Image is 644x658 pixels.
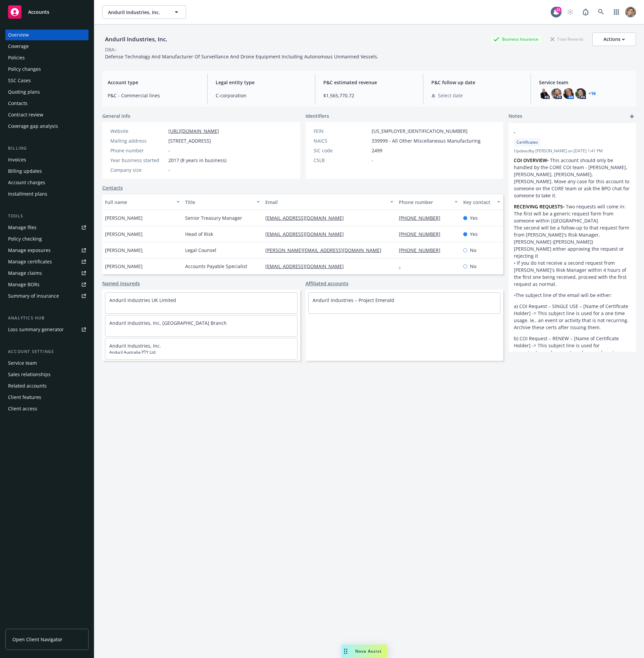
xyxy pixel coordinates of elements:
[575,88,586,99] img: photo
[102,5,186,19] button: Anduril Industries, Inc.
[551,88,562,99] img: photo
[109,320,227,326] a: Anduril Industries, Inc, [GEOGRAPHIC_DATA] Branch
[514,303,631,331] p: a) COI Request – SINGLE USE – [Name of Certificate Holder] -> This subject line is used for a one...
[517,139,538,145] span: Certificates
[8,109,43,120] div: Contract review
[539,79,631,86] span: Service team
[108,79,199,86] span: Account type
[589,92,596,96] a: +16
[8,177,45,188] div: Account charges
[5,222,89,233] a: Manage files
[470,263,476,270] span: No
[105,199,172,206] div: Full name
[110,128,166,135] div: Website
[185,231,213,238] span: Head of Risk
[5,177,89,188] a: Account charges
[8,154,26,165] div: Invoices
[5,30,89,40] a: Overview
[314,147,369,154] div: SIC code
[8,121,58,132] div: Coverage gap analysis
[431,79,523,86] span: P&C follow up date
[438,92,463,99] span: Select date
[399,231,446,237] a: [PHONE_NUMBER]
[5,166,89,176] a: Billing updates
[306,280,348,287] a: Affiliated accounts
[102,280,140,287] a: Named insureds
[461,194,503,210] button: Key contact
[105,53,378,60] span: Defense Technology And Manufacturer Of Surveillance And Drone Equipment Including Autonomous Unma...
[610,5,623,19] a: Switch app
[185,199,253,206] div: Title
[8,279,40,290] div: Manage BORs
[5,109,89,120] a: Contract review
[5,52,89,63] a: Policies
[105,247,143,254] span: [PERSON_NAME]
[5,189,89,199] a: Installment plans
[5,3,89,21] a: Accounts
[314,137,369,144] div: NAICS
[5,145,89,152] div: Billing
[396,194,460,210] button: Phone number
[341,645,350,658] div: Drag to move
[628,112,636,120] a: add
[263,194,396,210] button: Email
[490,35,542,43] div: Business Insurance
[8,358,37,368] div: Service team
[372,147,382,154] span: 2499
[105,263,143,270] span: [PERSON_NAME]
[5,245,89,256] span: Manage exposures
[563,88,574,99] img: photo
[8,256,52,267] div: Manage certificates
[5,121,89,132] a: Coverage gap analysis
[514,129,613,136] span: -
[5,234,89,244] a: Policy checking
[8,98,28,109] div: Contacts
[323,79,415,86] span: P&C estimated revenue
[265,247,387,253] a: [PERSON_NAME][EMAIL_ADDRESS][DOMAIN_NAME]
[8,268,42,279] div: Manage claims
[563,5,577,19] a: Start snowing
[168,166,170,173] span: -
[547,35,587,43] div: Total Rewards
[109,297,176,303] a: Anduril Industries UK Limited
[8,381,47,391] div: Related accounts
[5,268,89,279] a: Manage claims
[399,263,406,269] a: -
[514,157,547,163] strong: COI OVERVIEW
[8,189,47,199] div: Installment plans
[182,194,263,210] button: Title
[5,369,89,380] a: Sales relationships
[102,35,170,44] div: Anduril Industries, Inc.
[5,291,89,301] a: Summary of insurance
[355,648,382,654] span: Nova Assist
[372,128,468,135] span: [US_EMPLOYER_IDENTIFICATION_NUMBER]
[265,231,349,237] a: [EMAIL_ADDRESS][DOMAIN_NAME]
[185,214,242,221] span: Senior Treasury Manager
[5,358,89,368] a: Service team
[5,256,89,267] a: Manage certificates
[8,324,64,335] div: Loss summary generator
[12,636,62,643] span: Open Client Navigator
[5,75,89,86] a: SSC Cases
[514,157,631,199] p: • This account should only be handled by the CORE COI team - [PERSON_NAME], [PERSON_NAME], [PERSO...
[514,292,631,299] p: •The subject line of the email will be either:
[5,64,89,74] a: Policy changes
[8,41,29,52] div: Coverage
[8,369,51,380] div: Sales relationships
[8,291,59,301] div: Summary of insurance
[8,222,37,233] div: Manage files
[105,231,143,238] span: [PERSON_NAME]
[514,203,563,210] strong: RECEIVING REQUESTS
[555,6,561,12] div: 21
[603,33,625,46] div: Actions
[5,315,89,321] div: Analytics hub
[306,112,329,119] span: Identifiers
[5,279,89,290] a: Manage BORs
[168,128,219,134] a: [URL][DOMAIN_NAME]
[8,403,37,414] div: Client access
[110,147,166,154] div: Phone number
[216,92,307,99] span: C-corporation
[5,392,89,403] a: Client features
[508,123,636,469] div: -CertificatesUpdatedby [PERSON_NAME] on [DATE] 1:41 PMCOI OVERVIEW• This account should only be h...
[8,30,29,40] div: Overview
